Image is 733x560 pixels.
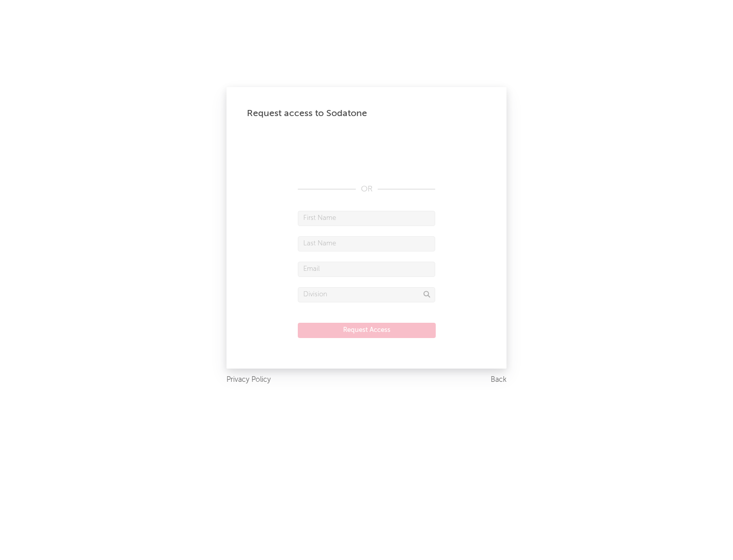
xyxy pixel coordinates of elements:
div: OR [298,183,435,195]
button: Request Access [298,323,436,338]
a: Privacy Policy [227,374,271,386]
input: Email [298,262,435,277]
input: First Name [298,211,435,226]
input: Last Name [298,236,435,251]
div: Request access to Sodatone [247,107,486,120]
input: Division [298,287,435,302]
a: Back [491,374,506,386]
